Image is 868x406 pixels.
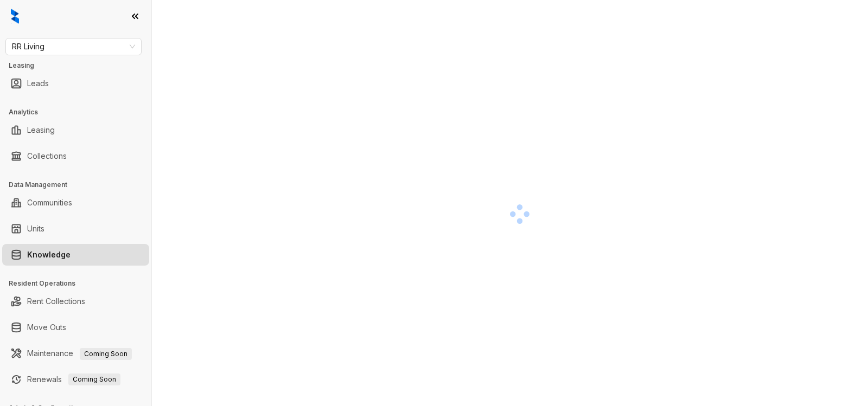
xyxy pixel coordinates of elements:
span: Coming Soon [68,373,120,385]
a: Units [27,218,44,240]
a: RenewalsComing Soon [27,369,120,390]
li: Collections [2,145,149,167]
a: Rent Collections [27,291,85,312]
h3: Leasing [9,61,151,70]
h3: Resident Operations [9,279,151,288]
li: Communities [2,192,149,214]
h3: Data Management [9,180,151,190]
li: Rent Collections [2,291,149,312]
li: Leasing [2,119,149,141]
span: RR Living [12,38,135,55]
li: Knowledge [2,244,149,266]
li: Maintenance [2,343,149,364]
a: Collections [27,145,67,167]
a: Move Outs [27,317,66,338]
li: Renewals [2,369,149,390]
a: Leasing [27,119,55,141]
span: Coming Soon [80,348,132,360]
a: Communities [27,192,72,214]
li: Move Outs [2,317,149,338]
a: Knowledge [27,244,71,266]
h3: Analytics [9,107,151,117]
a: Leads [27,73,49,94]
li: Units [2,218,149,240]
li: Leads [2,73,149,94]
img: logo [11,9,19,24]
